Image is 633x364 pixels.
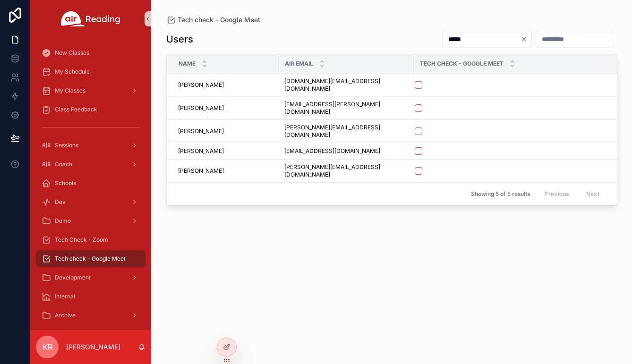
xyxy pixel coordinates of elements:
span: My Schedule [55,68,90,76]
a: Tech check - Google Meet [36,250,145,267]
a: Tech check - Google Meet [166,15,260,25]
span: Dev [55,198,66,206]
span: [PERSON_NAME][EMAIL_ADDRESS][DOMAIN_NAME] [284,163,408,178]
span: [DOMAIN_NAME][EMAIL_ADDRESS][DOMAIN_NAME] [284,77,408,93]
p: [PERSON_NAME] [66,342,120,352]
span: Development [55,274,91,281]
a: My Schedule [36,63,145,80]
span: [PERSON_NAME] [178,147,224,155]
span: Air Email [285,60,313,68]
span: Tech check - Google Meet [55,255,126,262]
span: New Classes [55,49,89,57]
span: [PERSON_NAME][EMAIL_ADDRESS][DOMAIN_NAME] [284,124,408,139]
a: Class Feedback [36,101,145,118]
a: Dev [36,194,145,211]
a: Sessions [36,137,145,154]
span: Showing 5 of 5 results [471,190,530,198]
a: Archive [36,307,145,324]
span: Tech check - Google Meet [178,15,260,25]
span: [PERSON_NAME] [178,81,224,89]
span: [EMAIL_ADDRESS][DOMAIN_NAME] [284,147,380,155]
h1: Users [166,33,193,46]
a: Tech Check - Zoom [36,231,145,248]
a: Demo [36,212,145,229]
span: KR [43,341,52,353]
a: Schools [36,175,145,192]
span: Coach [55,161,72,168]
span: Tech Check - Google Meet [420,60,504,68]
span: Sessions [55,142,78,149]
a: Internal [36,288,145,305]
a: Development [36,269,145,286]
span: [PERSON_NAME] [178,127,224,135]
span: [EMAIL_ADDRESS][PERSON_NAME][DOMAIN_NAME] [284,101,408,116]
button: Clear [520,35,531,43]
span: [PERSON_NAME] [178,104,224,112]
a: New Classes [36,44,145,61]
span: Schools [55,179,76,187]
span: Demo [55,217,71,225]
a: Coach [36,156,145,173]
span: Archive [55,312,76,319]
span: [PERSON_NAME] [178,167,224,175]
span: Name [179,60,196,68]
span: My Classes [55,87,86,94]
span: Class Feedback [55,106,97,113]
img: App logo [61,11,120,26]
span: Tech Check - Zoom [55,236,108,244]
span: Internal [55,293,75,300]
div: scrollable content [30,38,151,330]
a: My Classes [36,82,145,99]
